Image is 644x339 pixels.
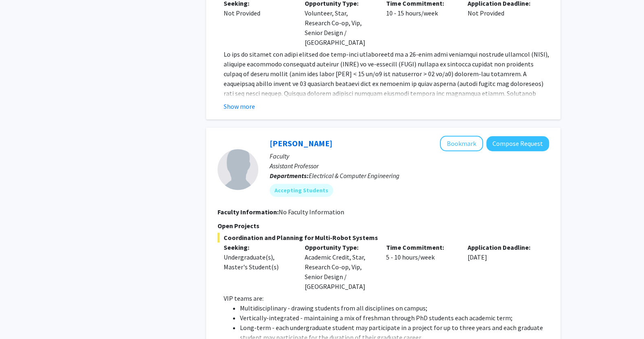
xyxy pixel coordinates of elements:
p: VIP teams are: [224,293,549,303]
div: Academic Credit, Star, Research Co-op, Vip, Senior Design / [GEOGRAPHIC_DATA] [299,242,380,291]
p: Application Deadline: [468,242,537,252]
p: Time Commitment: [386,242,455,252]
span: No Faculty Information [279,208,344,216]
p: Opportunity Type: [305,242,374,252]
mat-chip: Accepting Students [270,184,333,197]
span: Coordination and Planning for Multi-Robot Systems [218,233,549,242]
p: Assistant Professor [270,161,549,171]
button: Show more [224,101,255,111]
b: Departments: [270,172,309,180]
button: Add Lifeng Zhou to Bookmarks [440,136,483,151]
div: Not Provided [224,8,293,18]
p: Lo ips do sitamet con adipi elitsed doe temp-inci utlaboreetd ma a 26-enim admi veniamqui nostrud... [224,49,549,157]
span: Electrical & Computer Engineering [309,172,400,180]
iframe: Chat [609,302,638,333]
div: 5 - 10 hours/week [380,242,462,291]
div: Undergraduate(s), Master's Student(s) [224,252,293,272]
div: [DATE] [462,242,543,291]
p: Faculty [270,151,549,161]
p: Open Projects [218,221,549,231]
p: Seeking: [224,242,293,252]
b: Faculty Information: [218,208,279,216]
li: Vertically-integrated - maintaining a mix of freshman through PhD students each academic term; [240,313,549,323]
a: [PERSON_NAME] [270,138,332,148]
li: Multidisciplinary - drawing students from all disciplines on campus; [240,303,549,313]
button: Compose Request to Lifeng Zhou [486,136,549,151]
